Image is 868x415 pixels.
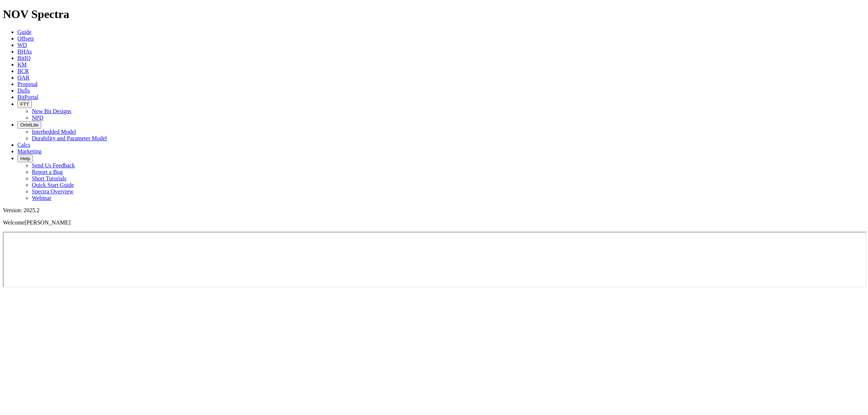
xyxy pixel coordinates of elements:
[32,115,43,121] a: NPD
[32,188,73,194] a: Spectra Overview
[32,195,51,201] a: Webinar
[32,129,76,135] a: Interbedded Model
[17,155,33,162] button: Help
[32,135,107,141] a: Durability and Parameter Model
[25,219,71,226] span: [PERSON_NAME]
[17,142,30,148] a: Calcs
[3,207,865,214] div: Version: 2025.2
[17,48,32,55] a: BHAs
[17,94,38,100] a: BitPortal
[17,68,29,74] a: BCR
[17,35,34,42] a: Offsets
[17,55,30,61] a: BitIQ
[32,182,74,188] a: Quick Start Guide
[17,81,38,87] a: Proposal
[20,156,30,161] span: Help
[17,61,27,68] a: KM
[32,162,75,168] a: Send Us Feedback
[20,122,38,128] span: OrbitLite
[32,108,71,114] a: New Bit Designs
[17,121,41,129] button: OrbitLite
[17,42,27,48] a: WD
[32,175,67,181] a: Short Tutorials
[32,169,63,175] a: Report a Bug
[17,100,32,108] button: FTT
[3,8,865,21] h1: NOV Spectra
[17,148,42,154] a: Marketing
[20,102,29,107] span: FTT
[3,219,865,226] p: Welcome
[17,29,31,35] a: Guide
[17,87,30,94] a: Dulls
[17,74,30,81] a: OAR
